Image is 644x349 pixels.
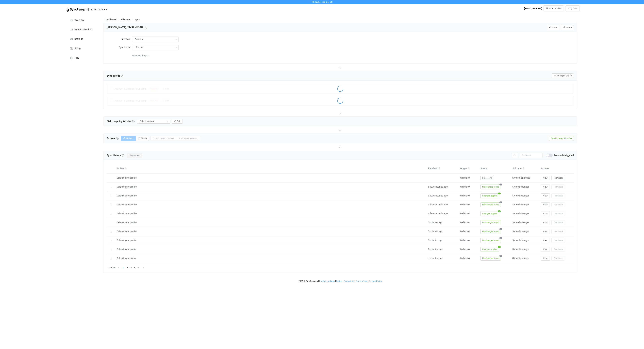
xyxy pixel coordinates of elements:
span: 2025 © SyncPenguin [299,280,318,282]
a: |data sync platform [66,7,107,12]
span: Add sync profile [557,75,572,77]
a: Contact Us [344,280,354,282]
span: Overview [74,19,84,22]
a: Billing [66,43,100,53]
span: | [318,280,319,282]
span: Privacy Policy [369,280,382,282]
span: Billing [74,47,81,50]
button: Migrate meetings… [176,136,200,141]
span: | [343,280,343,282]
span: Dashboard [105,18,117,21]
button: Edit [172,119,183,124]
span: Sync latest changes [156,137,174,140]
span: Settings [74,38,83,40]
span: Sync [135,18,140,21]
span: Contact Us [344,280,354,282]
button: Pause [136,136,149,141]
span: Syncing every 12 hours [549,136,574,141]
span: Contact Us [549,7,561,10]
span: data sync platform [89,8,107,11]
span: | [368,280,369,282]
span: Pause [141,137,147,140]
a: Help [66,53,100,62]
button: Restart… [121,136,136,141]
span: Field mapping & rules [107,119,135,124]
span: Restart… [126,137,134,140]
span: | [335,280,336,282]
span: Status [336,280,342,282]
span: Product Updates [319,280,335,282]
span: Actions [107,136,119,141]
img: syncpenguin.svg [66,8,88,12]
button: Log Out [566,5,580,11]
span: Terms of Use [356,280,367,282]
span: 11 days of free trial left [312,1,333,3]
a: Status [336,280,342,282]
button: Contact Us [543,5,564,11]
span: Sync profile [107,73,123,78]
div: Breadcrumb [105,18,140,21]
a: Terms of Use [355,280,368,282]
a: Overview [66,15,100,25]
a: Privacy Policy [369,280,382,282]
div: [EMAIL_ADDRESS] [524,7,542,10]
button: Add sync profile [552,73,574,78]
span: Help [74,57,79,59]
a: Product Updates [319,280,335,282]
button: Sync latest changes [151,136,176,141]
a: Synchronizations [66,25,100,34]
span: Edit [177,120,180,122]
span: Synchronizations [74,28,93,31]
span: All syncs [121,18,130,21]
span: | [88,7,89,12]
input: Select [137,119,170,124]
span: | [355,280,355,282]
span: Migrate meetings… [181,137,198,140]
span: Log Out [568,7,577,10]
a: Settings [66,34,100,43]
